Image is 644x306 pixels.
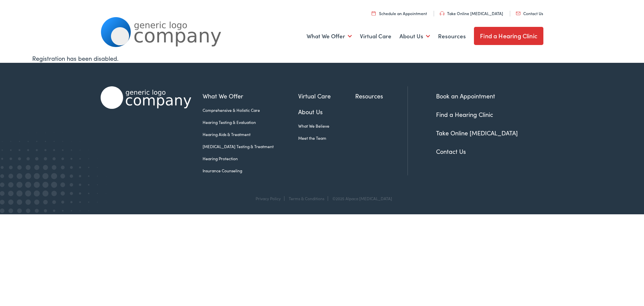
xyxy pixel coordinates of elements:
[101,86,191,109] img: Alpaca Audiology
[436,92,495,100] a: Book an Appointment
[329,196,392,201] div: ©2025 Alpaca [MEDICAL_DATA]
[436,147,466,156] a: Contact Us
[289,195,324,201] a: Terms & Conditions
[372,10,427,16] a: Schedule an Appointment
[203,107,298,113] a: Comprehensive & Holistic Care
[307,24,352,49] a: What We Offer
[203,168,298,174] a: Insurance Counseling
[516,10,543,16] a: Contact Us
[298,91,355,100] a: Virtual Care
[298,135,355,141] a: Meet the Team
[474,27,543,45] a: Find a Hearing Clinic
[203,156,298,162] a: Hearing Protection
[32,54,612,63] div: Registration has been disabled.
[256,195,281,201] a: Privacy Policy
[355,91,408,100] a: Resources
[203,143,298,149] a: [MEDICAL_DATA] Testing & Treatment
[203,91,298,100] a: What We Offer
[438,24,466,49] a: Resources
[203,131,298,137] a: Hearing Aids & Treatment
[203,119,298,125] a: Hearing Testing & Evaluation
[436,110,493,119] a: Find a Hearing Clinic
[440,11,444,15] img: utility icon
[399,24,430,49] a: About Us
[516,12,521,15] img: utility icon
[298,123,355,129] a: What We Believe
[372,11,376,15] img: utility icon
[298,107,355,116] a: About Us
[360,24,391,49] a: Virtual Care
[436,129,518,137] a: Take Online [MEDICAL_DATA]
[440,10,503,16] a: Take Online [MEDICAL_DATA]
